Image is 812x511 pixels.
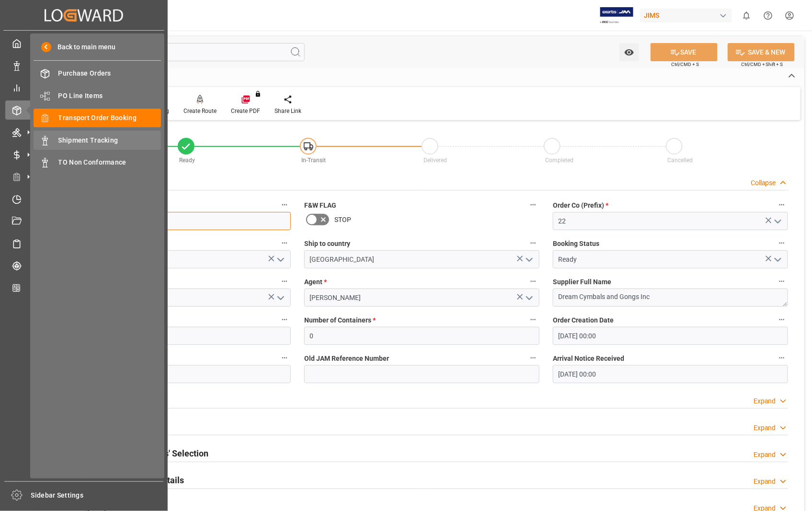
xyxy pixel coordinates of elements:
[273,252,287,267] button: open menu
[651,43,718,61] button: SAVE
[770,214,784,229] button: open menu
[527,352,539,364] button: Old JAM Reference Number
[776,275,788,288] button: Supplier Full Name
[553,239,599,249] span: Booking Status
[5,56,162,75] a: Data Management
[56,250,291,268] input: Type to search/select
[278,199,291,211] button: JAM Reference Number
[274,107,301,115] div: Share Link
[58,68,161,78] span: Purchase Orders
[527,275,539,288] button: Agent *
[278,313,291,326] button: Supplier Number
[619,43,639,61] button: open menu
[5,256,162,275] a: Tracking Shipment
[304,277,327,287] span: Agent
[278,237,291,249] button: Country of Origin (Suffix) *
[304,315,376,325] span: Number of Containers
[553,200,608,211] span: Order Co (Prefix)
[728,43,795,61] button: SAVE & NEW
[183,107,217,115] div: Create Route
[58,113,161,123] span: Transport Order Booking
[34,64,161,83] a: Purchase Orders
[754,477,776,487] div: Expand
[301,157,326,164] span: In-Transit
[521,252,536,267] button: open menu
[776,313,788,326] button: Order Creation Date
[34,131,161,149] a: Shipment Tracking
[770,252,784,267] button: open menu
[757,5,779,26] button: Help Center
[5,212,162,231] a: Document Management
[776,352,788,364] button: Arrival Notice Received
[553,289,788,307] textarea: Dream Cymbals and Gongs Inc
[304,239,350,249] span: Ship to country
[334,215,351,225] span: STOP
[741,61,783,68] span: Ctrl/CMD + Shift + S
[423,157,447,164] span: Delivered
[600,7,633,24] img: Exertis%20JAM%20-%20Email%20Logo.jpg_1722504956.jpg
[51,42,116,52] span: Back to main menu
[278,352,291,364] button: Ready Date *
[304,354,389,364] span: Old JAM Reference Number
[527,199,539,211] button: F&W FLAG
[754,423,776,433] div: Expand
[776,199,788,211] button: Order Co (Prefix) *
[640,9,732,22] div: JIMS
[751,178,776,188] div: Collapse
[776,237,788,249] button: Booking Status
[34,109,161,127] a: Transport Order Booking
[668,157,693,164] span: Cancelled
[671,61,699,68] span: Ctrl/CMD + S
[5,189,162,208] a: Timeslot Management V2
[58,157,161,167] span: TO Non Conformance
[553,315,614,325] span: Order Creation Date
[58,91,161,101] span: PO Line Items
[546,157,574,164] span: Completed
[754,450,776,460] div: Expand
[58,135,161,145] span: Shipment Tracking
[553,327,788,345] input: DD-MM-YYYY HH:MM
[179,157,195,164] span: Ready
[754,396,776,406] div: Expand
[521,290,536,305] button: open menu
[5,34,162,53] a: My Cockpit
[304,200,336,211] span: F&W FLAG
[278,275,291,288] button: Shipment type *
[5,234,162,253] a: Sailing Schedules
[640,6,736,24] button: JIMS
[5,78,162,97] a: My Reports
[273,290,287,305] button: open menu
[44,43,305,61] input: Search Fields
[34,86,161,105] a: PO Line Items
[736,5,757,26] button: show 0 new notifications
[56,365,291,383] input: DD-MM-YYYY
[31,490,164,500] span: Sidebar Settings
[553,365,788,383] input: DD-MM-YYYY HH:MM
[5,278,162,297] a: CO2 Calculator
[527,313,539,326] button: Number of Containers *
[34,153,161,172] a: TO Non Conformance
[527,237,539,249] button: Ship to country
[553,277,611,287] span: Supplier Full Name
[553,354,624,364] span: Arrival Notice Received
